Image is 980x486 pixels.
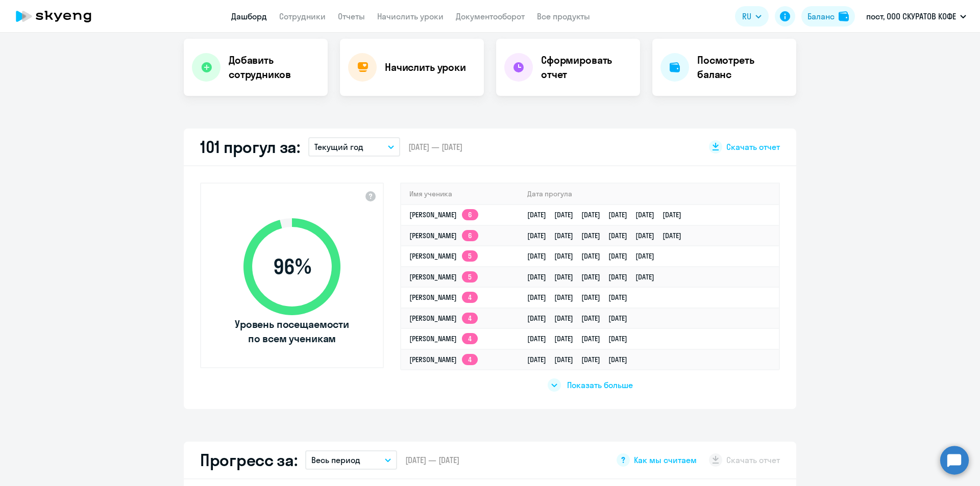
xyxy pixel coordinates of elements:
button: Балансbalance [801,6,855,27]
app-skyeng-badge: 6 [462,230,478,241]
img: balance [839,11,849,21]
h2: 101 прогул за: [200,137,300,157]
app-skyeng-badge: 4 [462,313,478,324]
app-skyeng-badge: 4 [462,354,478,365]
th: Дата прогула [519,184,779,204]
span: [DATE] — [DATE] [408,141,462,152]
a: [PERSON_NAME]4 [409,334,478,343]
a: [DATE][DATE][DATE][DATE] [527,293,635,302]
p: пост, ООО СКУРАТОВ КОФЕ [866,10,956,22]
a: [PERSON_NAME]5 [409,272,478,282]
app-skyeng-badge: 4 [462,333,478,344]
a: Документооборот [456,11,525,21]
button: Весь период [305,450,397,470]
button: RU [735,6,769,27]
button: пост, ООО СКУРАТОВ КОФЕ [861,4,971,29]
span: RU [742,10,751,22]
a: [PERSON_NAME]4 [409,293,478,302]
a: [PERSON_NAME]6 [409,210,478,219]
h4: Сформировать отчет [541,53,632,82]
a: [PERSON_NAME]4 [409,314,478,323]
a: [PERSON_NAME]5 [409,251,478,261]
h2: Прогресс за: [200,450,297,470]
a: Сотрудники [279,11,326,21]
a: [DATE][DATE][DATE][DATE] [527,314,635,323]
span: Как мы считаем [634,454,697,466]
span: Показать больше [567,379,633,391]
p: Текущий год [314,141,363,153]
app-skyeng-badge: 6 [462,209,478,220]
span: Скачать отчет [726,141,780,152]
a: [DATE][DATE][DATE][DATE][DATE][DATE] [527,231,690,240]
h4: Добавить сотрудников [229,53,320,82]
a: [DATE][DATE][DATE][DATE] [527,334,635,343]
a: [DATE][DATE][DATE][DATE][DATE] [527,251,663,261]
a: [DATE][DATE][DATE][DATE] [527,355,635,364]
app-skyeng-badge: 5 [462,250,478,262]
th: Имя ученика [401,184,519,204]
a: Все продукты [537,11,590,21]
a: [PERSON_NAME]4 [409,355,478,364]
span: Уровень посещаемости по всем ученикам [233,317,351,346]
app-skyeng-badge: 5 [462,271,478,283]
a: Начислить уроки [377,11,444,21]
div: Баланс [807,10,835,22]
a: [PERSON_NAME]6 [409,231,478,240]
a: [DATE][DATE][DATE][DATE][DATE][DATE] [527,210,690,219]
button: Текущий год [308,137,400,157]
a: Отчеты [338,11,365,21]
h4: Посмотреть баланс [697,53,788,82]
span: [DATE] — [DATE] [405,454,459,466]
app-skyeng-badge: 4 [462,292,478,303]
a: Дашборд [231,11,267,21]
span: 96 % [233,254,351,279]
a: [DATE][DATE][DATE][DATE][DATE] [527,272,663,282]
p: Весь период [311,454,360,466]
h4: Начислить уроки [385,60,466,74]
